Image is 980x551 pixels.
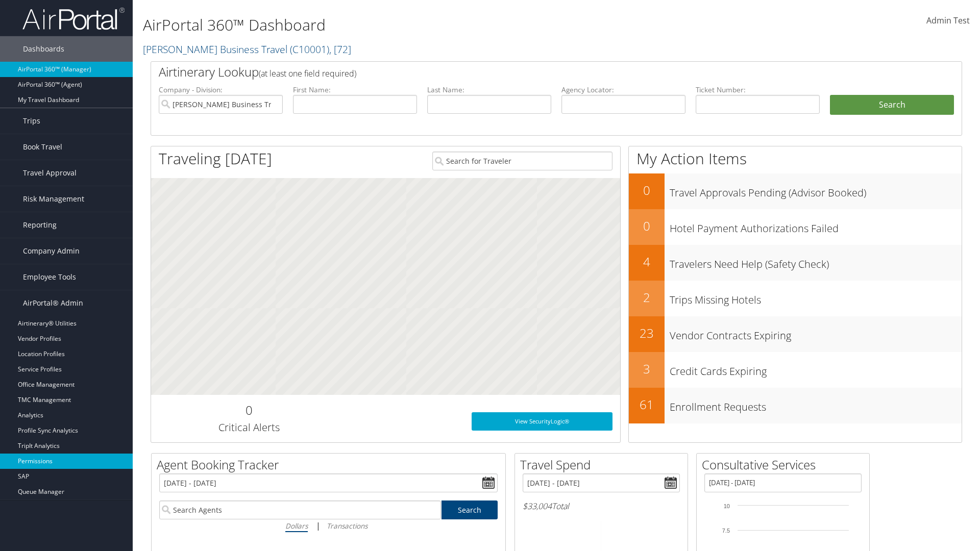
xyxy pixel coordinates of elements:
a: 3Credit Cards Expiring [629,352,962,388]
span: Trips [23,108,40,134]
h2: 61 [629,396,665,413]
a: [PERSON_NAME] Business Travel [143,42,351,56]
i: Dollars [285,521,308,531]
span: Risk Management [23,186,84,212]
span: $33,004 [523,500,552,512]
span: Dashboards [23,36,64,62]
h2: 23 [629,324,665,342]
span: Book Travel [23,134,62,160]
label: Ticket Number: [696,85,820,95]
input: Search Agents [159,500,441,519]
h3: Trips Missing Hotels [670,288,962,307]
input: Search for Traveler [432,152,612,170]
tspan: 7.5 [722,528,730,534]
label: Last Name: [427,85,551,95]
h2: 0 [159,402,339,419]
h3: Travel Approvals Pending (Advisor Booked) [670,181,962,200]
h2: Travel Spend [520,456,688,473]
h2: 0 [629,217,665,235]
h2: Consultative Services [702,456,869,473]
i: Transactions [327,521,367,531]
h1: AirPortal 360™ Dashboard [143,14,694,36]
label: First Name: [293,85,417,95]
a: 0Hotel Payment Authorizations Failed [629,209,962,245]
span: Reporting [23,212,57,238]
h2: 4 [629,253,665,270]
a: Admin Test [926,5,970,37]
h3: Vendor Contracts Expiring [670,323,962,343]
a: Search [442,500,498,519]
h2: 2 [629,289,665,306]
button: Search [830,95,954,115]
span: AirPortal® Admin [23,290,83,316]
h2: 3 [629,360,665,378]
a: 0Travel Approvals Pending (Advisor Booked) [629,173,962,209]
a: 2Trips Missing Hotels [629,281,962,316]
span: Company Admin [23,238,80,264]
h6: Total [523,500,680,512]
label: Agency Locator: [561,85,685,95]
a: View SecurityLogic® [472,412,612,431]
a: 61Enrollment Requests [629,388,962,423]
h3: Travelers Need Help (Safety Check) [670,252,962,271]
h3: Critical Alerts [159,420,339,435]
span: Employee Tools [23,264,76,290]
img: airportal-logo.png [22,7,125,31]
h3: Enrollment Requests [670,395,962,414]
h2: Agent Booking Tracker [157,456,505,473]
a: 4Travelers Need Help (Safety Check) [629,245,962,281]
h1: My Action Items [629,148,962,169]
label: Company - Division: [159,85,283,95]
a: 23Vendor Contracts Expiring [629,316,962,352]
span: ( C10001 ) [290,42,329,56]
h3: Credit Cards Expiring [670,359,962,379]
h2: Airtinerary Lookup [159,63,887,81]
h2: 0 [629,182,665,199]
span: Admin Test [926,15,970,26]
span: , [ 72 ] [329,42,351,56]
h1: Traveling [DATE] [159,148,272,169]
span: Travel Approval [23,160,77,186]
tspan: 10 [724,503,730,509]
div: | [159,519,498,532]
h3: Hotel Payment Authorizations Failed [670,216,962,236]
span: (at least one field required) [259,68,356,79]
